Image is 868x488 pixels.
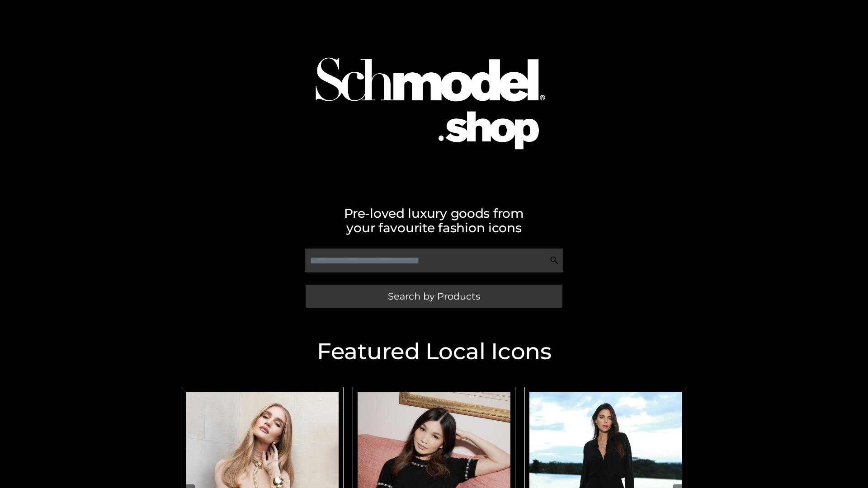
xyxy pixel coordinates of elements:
span: Search by Products [388,291,480,301]
h2: Featured Local Icons​ [176,340,692,363]
h2: Pre-loved luxury goods from your favourite fashion icons [176,206,692,235]
img: Search Icon [550,256,559,265]
a: Search by Products [306,285,562,308]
